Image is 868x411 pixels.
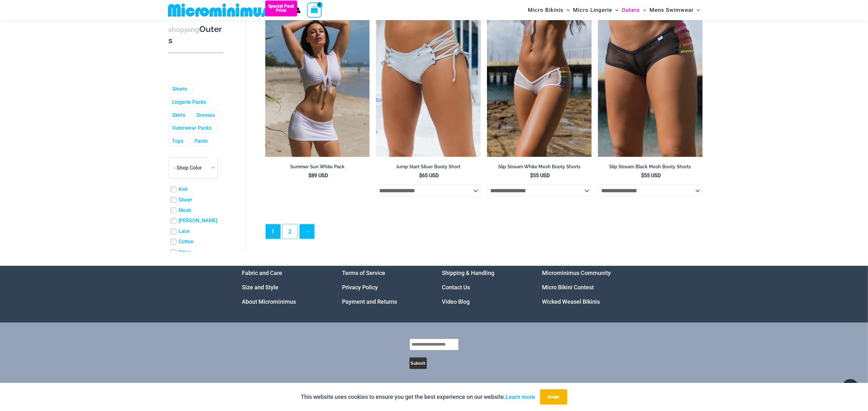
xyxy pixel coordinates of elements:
[342,266,426,309] aside: Footer Widget 2
[376,0,481,157] a: Jump Start Silver 5594 Shorts 01Jump Start Silver 5594 Shorts 02Jump Start Silver 5594 Shorts 02
[169,24,223,46] h3: Outers
[179,249,191,255] a: Strap
[442,270,495,276] a: Shipping & Handling
[242,266,326,309] nav: Menu
[487,0,592,157] img: Slip Stream White Multi 5024 Shorts 08
[598,0,703,157] img: Slip Stream Black Multi 5024 Shorts 0
[542,266,626,309] nav: Menu
[598,164,703,170] h2: Slip Stream Black Mesh Booty Shorts
[172,125,212,132] a: Outerwear Packs
[622,2,640,18] span: Outers
[573,2,612,18] span: Micro Lingerie
[172,86,187,93] a: Shorts
[506,393,535,400] a: Learn more
[542,284,594,291] a: Micro Bikini Contest
[641,172,644,179] span: $
[540,389,567,405] button: Accept
[308,172,311,179] span: $
[410,357,427,369] button: Submit
[525,1,703,19] nav: Site Navigation
[169,157,218,178] span: - Shop Color
[442,298,470,305] a: Video Blog
[172,112,186,118] a: Skirts
[242,266,326,309] aside: Footer Widget 1
[179,186,188,193] a: Knit
[487,0,592,157] a: Slip Stream White Multi 5024 Shorts 08Slip Stream White Multi 5024 Shorts 10Slip Stream White Mul...
[528,2,563,18] span: Micro Bikinis
[620,2,648,18] a: OutersMenu ToggleMenu Toggle
[598,164,703,172] a: Slip Stream Black Mesh Booty Shorts
[179,238,194,245] a: Cotton
[487,164,592,172] a: Slip Stream White Mesh Booty Shorts
[442,284,470,291] a: Contact Us
[542,298,600,305] a: Wicked Weasel Bikinis
[487,164,592,170] h2: Slip Stream White Mesh Booty Shorts
[179,217,218,224] a: [PERSON_NAME]
[172,138,184,145] a: Tops
[301,392,535,402] p: This website uses cookies to ensure you get the best experience on our website.
[283,224,297,239] a: Page 2
[442,266,526,309] nav: Menu
[342,284,378,291] a: Privacy Policy
[169,26,200,34] span: shopping
[563,2,570,18] span: Menu Toggle
[172,99,206,105] a: Lingerie Packs
[242,298,296,305] a: About Microminimus
[649,2,694,18] span: Mens Swimwear
[265,0,370,157] a: Summer Sun White 9116 Top 522 Skirt 08 Summer Sun White 9116 Top 522 Skirt 10Summer Sun White 911...
[300,224,314,239] a: →
[342,298,397,305] a: Payment and Returns
[376,0,481,157] img: Jump Start Silver 5594 Shorts 01
[376,164,481,170] h2: Jump Start Silver Booty Short
[307,3,322,17] a: View Shopping Cart, empty
[648,2,702,18] a: Mens SwimwearMenu ToggleMenu Toggle
[526,2,571,18] a: Micro BikinisMenu ToggleMenu Toggle
[542,266,626,309] aside: Footer Widget 4
[265,164,370,170] h2: Summer Sun White Pack
[266,224,280,239] span: Page 1
[295,7,301,13] a: Account icon link
[571,2,620,18] a: Micro LingerieMenu ToggleMenu Toggle
[265,164,370,172] a: Summer Sun White Pack
[197,112,215,118] a: Dresses
[530,172,550,179] bdi: 55 USD
[694,2,700,18] span: Menu Toggle
[165,3,271,17] img: MM SHOP LOGO FLAT
[265,4,297,12] b: Special Pack Price
[640,2,646,18] span: Menu Toggle
[308,172,328,179] bdi: 89 USD
[179,228,190,235] a: Lace
[179,207,192,214] a: Mesh
[598,0,703,157] a: Slip Stream Black Multi 5024 Shorts 0Slip Stream Black Multi 5024 Shorts 05Slip Stream Black Mult...
[195,138,208,145] a: Pants
[419,172,422,179] span: $
[342,266,426,309] nav: Menu
[641,172,661,179] bdi: 55 USD
[265,0,370,157] img: Summer Sun White 9116 Top 522 Skirt 08
[376,164,481,172] a: Jump Start Silver Booty Short
[542,270,611,276] a: Microminimus Community
[265,224,703,242] nav: Product Pagination
[242,284,279,291] a: Size and Style
[174,165,202,171] span: - Shop Color
[169,157,218,178] span: - Shop Color
[442,266,526,309] aside: Footer Widget 3
[419,172,439,179] bdi: 65 USD
[179,196,193,203] a: Sheer
[242,270,283,276] a: Fabric and Care
[612,2,618,18] span: Menu Toggle
[342,270,385,276] a: Terms of Service
[530,172,533,179] span: $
